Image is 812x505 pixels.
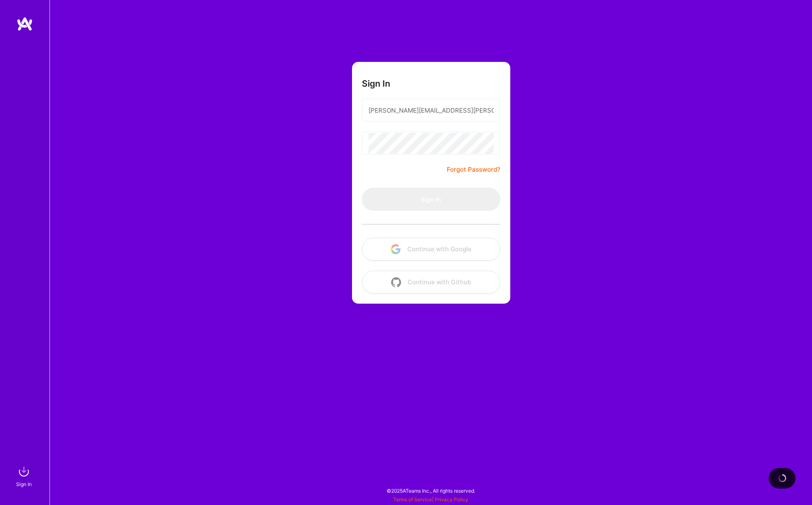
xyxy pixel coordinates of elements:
a: Forgot Password? [447,165,500,175]
img: icon [391,244,401,254]
span: | [393,496,468,503]
button: Sign In [362,188,500,211]
div: Sign In [16,480,32,488]
img: sign in [16,463,32,480]
a: sign inSign In [17,463,32,488]
a: Privacy Policy [435,496,468,503]
a: Terms of Service [393,496,432,503]
button: Continue with Github [362,271,500,294]
img: logo [16,17,33,31]
div: © 2025 ATeams Inc., All rights reserved. [49,480,812,501]
button: Continue with Google [362,238,500,261]
input: Email... [368,100,494,121]
img: loading [778,474,786,482]
img: icon [391,277,401,287]
h3: Sign In [362,78,390,89]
